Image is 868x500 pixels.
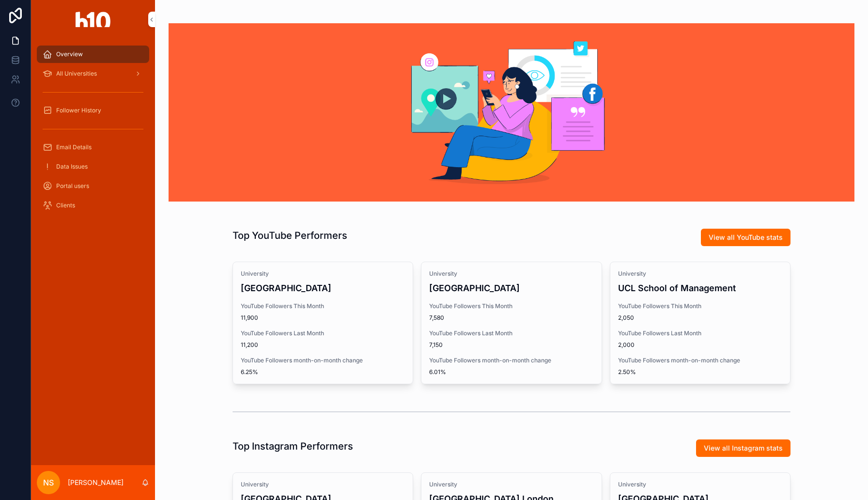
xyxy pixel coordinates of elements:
[37,197,149,214] a: Clients
[232,439,353,453] h1: Top Instagram Performers
[618,368,782,376] span: 2.50%
[76,12,110,27] img: App logo
[37,177,149,195] a: Portal users
[241,329,405,337] span: YouTube Followers Last Month
[696,439,790,457] button: View all Instagram stats
[37,65,149,82] a: All Universities
[241,314,405,322] span: 11,900
[43,477,54,488] span: NS
[618,314,782,322] span: 2,050
[618,329,782,337] span: YouTube Followers Last Month
[618,357,782,364] span: YouTube Followers month-on-month change
[241,341,405,349] span: 11,200
[709,233,783,242] span: View all YouTube stats
[429,329,593,337] span: YouTube Followers Last Month
[610,262,790,384] a: UniversityUCL School of ManagementYouTube Followers This Month2,050YouTube Followers Last Month2,...
[37,158,149,175] a: Data Issues
[37,139,149,156] a: Email Details
[618,341,782,349] span: 2,000
[429,314,593,322] span: 7,580
[241,368,405,376] span: 6.25%
[56,163,88,171] span: Data Issues
[232,262,413,384] a: University[GEOGRAPHIC_DATA]YouTube Followers This Month11,900YouTube Followers Last Month11,200Yo...
[31,39,155,227] div: scrollable content
[56,143,92,151] span: Email Details
[704,443,783,453] span: View all Instagram stats
[618,270,782,278] span: University
[232,229,347,242] h1: Top YouTube Performers
[241,357,405,364] span: YouTube Followers month-on-month change
[241,481,405,488] span: University
[429,281,593,295] h4: [GEOGRAPHIC_DATA]
[56,70,97,78] span: All Universities
[618,281,782,295] h4: UCL School of Management
[618,481,782,488] span: University
[701,229,790,246] button: View all YouTube stats
[241,302,405,310] span: YouTube Followers This Month
[56,182,89,190] span: Portal users
[68,478,124,487] p: [PERSON_NAME]
[56,202,75,209] span: Clients
[429,341,593,349] span: 7,150
[429,357,593,364] span: YouTube Followers month-on-month change
[429,368,593,376] span: 6.01%
[429,302,593,310] span: YouTube Followers This Month
[37,102,149,119] a: Follower History
[56,50,83,58] span: Overview
[241,270,405,278] span: University
[37,46,149,63] a: Overview
[169,23,854,202] img: 26838-Header.webp
[429,481,593,488] span: University
[241,281,405,295] h4: [GEOGRAPHIC_DATA]
[429,270,593,278] span: University
[618,302,782,310] span: YouTube Followers This Month
[421,262,602,384] a: University[GEOGRAPHIC_DATA]YouTube Followers This Month7,580YouTube Followers Last Month7,150YouT...
[56,107,101,114] span: Follower History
